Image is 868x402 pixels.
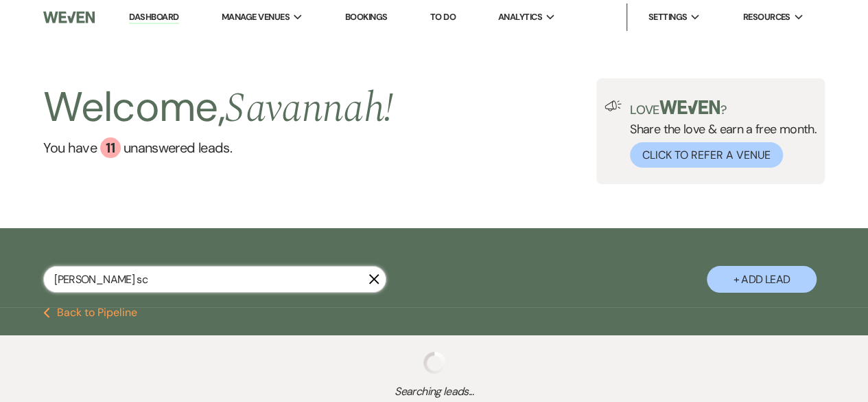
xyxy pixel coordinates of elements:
a: Dashboard [129,11,178,24]
span: Settings [648,10,687,24]
button: Back to Pipeline [43,307,137,318]
a: You have 11 unanswered leads. [43,137,393,158]
button: + Add Lead [707,266,817,293]
img: weven-logo-green.svg [659,100,720,114]
div: 11 [100,137,121,158]
div: Share the love & earn a free month. [622,100,817,168]
span: Searching leads... [43,383,825,400]
span: Resources [742,10,790,24]
span: Manage Venues [222,10,290,24]
p: Love ? [630,100,817,116]
img: loud-speaker-illustration.svg [605,100,622,111]
img: Weven Logo [43,3,94,32]
img: loading spinner [423,352,445,374]
h2: Welcome, [43,78,393,137]
button: Click to Refer a Venue [630,142,783,168]
span: Analytics [498,10,542,24]
a: To Do [430,11,456,23]
span: Savannah ! [225,77,393,140]
input: Search by name, event date, email address or phone number [43,266,386,293]
a: Bookings [345,11,388,23]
